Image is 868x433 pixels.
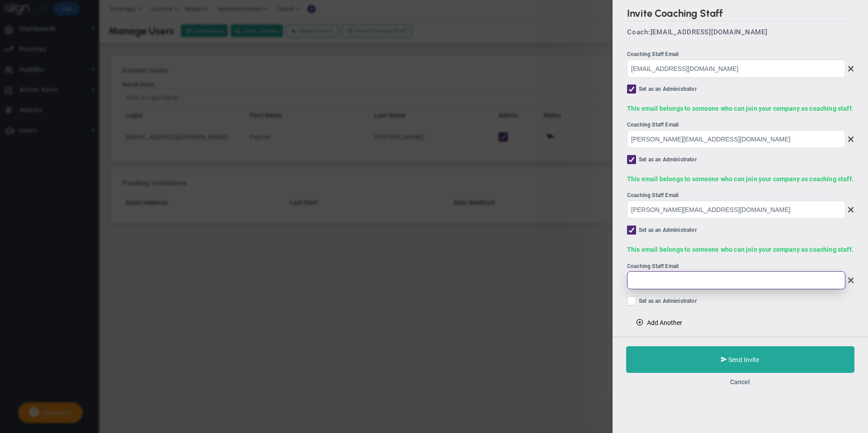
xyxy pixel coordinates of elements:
span: This email belongs to someone who can join your company as coaching staff. [627,175,854,183]
span: Set as an Administrator [639,226,697,236]
span: This email belongs to someone who can join your company as coaching staff. [627,105,854,112]
button: Add Another [627,315,691,329]
div: Coaching Staff Email [627,262,854,271]
button: Send Invite [626,346,854,373]
div: Coaching Staff Email [627,191,854,200]
span: [EMAIL_ADDRESS][DOMAIN_NAME] [651,28,768,36]
button: Cancel [731,378,750,386]
span: Set as an Administrator [639,297,697,307]
span: Set as an Administrator [639,85,697,95]
span: Add Another [647,319,682,326]
span: This email belongs to someone who can join your company as coaching staff. [627,246,854,253]
span: Send Invite [729,356,759,363]
h3: Coach: [627,28,854,36]
span: Set as an Administrator [639,155,697,165]
div: Coaching Staff Email [627,50,854,59]
h2: Invite Coaching Staff [627,7,854,21]
div: Coaching Staff Email [627,121,854,129]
